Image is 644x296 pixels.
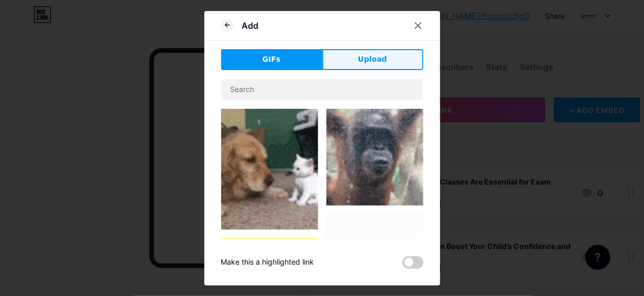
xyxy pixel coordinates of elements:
span: GIFs [263,54,281,65]
div: Make this a highlighted link [221,256,314,269]
div: Add [242,19,259,32]
img: Gihpy [221,109,318,230]
button: GIFs [221,49,322,70]
span: Upload [358,54,387,65]
input: Search [222,79,423,100]
img: Gihpy [326,109,423,206]
button: Upload [322,49,423,70]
